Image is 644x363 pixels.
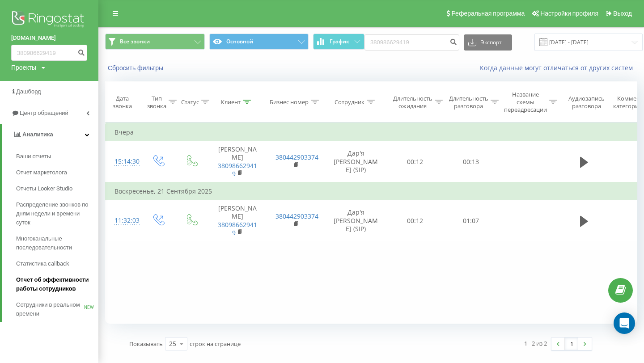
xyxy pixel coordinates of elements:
span: Отчеты Looker Studio [16,184,72,193]
a: 380986629419 [218,220,257,237]
span: строк на странице [190,340,241,348]
a: Сотрудники в реальном времениNEW [16,297,98,322]
span: Реферальная программа [451,10,525,17]
td: 00:13 [443,141,499,182]
span: Все звонки [120,38,150,45]
a: Ваши отчеты [16,148,98,165]
input: Поиск по номеру [11,45,87,61]
span: Отчет об эффективности работы сотрудников [16,275,94,293]
a: 380442903374 [275,212,318,220]
div: 25 [169,339,176,348]
span: Сотрудники в реальном времени [16,300,84,318]
span: Статистика callback [16,259,69,268]
div: 15:14:30 [114,153,132,170]
span: График [330,38,349,45]
a: Отчеты Looker Studio [16,181,98,197]
td: Дар'я [PERSON_NAME] (SIP) [325,200,387,241]
div: Дата звонка [106,95,139,110]
div: 11:32:03 [114,212,132,229]
div: 1 - 2 из 2 [524,339,547,348]
td: 00:12 [387,141,443,182]
div: Клиент [221,98,241,106]
button: Экспорт [464,34,512,51]
a: Статистика callback [16,256,98,272]
button: Основной [209,34,309,50]
a: [DOMAIN_NAME] [11,34,87,42]
button: График [313,34,364,50]
span: Многоканальные последовательности [16,234,94,252]
div: Длительность ожидания [393,95,432,110]
a: Распределение звонков по дням недели и времени суток [16,197,98,231]
input: Поиск по номеру [364,34,459,51]
div: Тип звонка [147,95,166,110]
a: Когда данные могут отличаться от других систем [480,63,637,72]
a: Отчет об эффективности работы сотрудников [16,272,98,297]
td: [PERSON_NAME] [208,141,267,182]
div: Бизнес номер [270,98,309,106]
span: Выход [613,10,632,17]
span: Распределение звонков по дням недели и времени суток [16,200,94,227]
a: Аналитика [2,124,98,145]
td: Дар'я [PERSON_NAME] (SIP) [325,141,387,182]
div: Проекты [11,63,36,72]
span: Дашборд [16,88,41,95]
div: Open Intercom Messenger [614,312,635,334]
div: Длительность разговора [449,95,488,110]
a: Многоканальные последовательности [16,231,98,256]
div: Статус [181,98,199,106]
span: Отчет маркетолога [16,168,67,177]
button: Сбросить фильтры [105,64,168,72]
span: Аналитика [22,131,53,138]
a: 380442903374 [275,153,318,161]
span: Центр обращений [20,110,68,116]
a: Отчет маркетолога [16,165,98,181]
span: Ваши отчеты [16,152,51,161]
a: 1 [565,338,578,350]
td: 00:12 [387,200,443,241]
div: Название схемы переадресации [504,91,547,114]
span: Настройки профиля [540,10,598,17]
div: Аудиозапись разговора [565,95,608,110]
div: Сотрудник [335,98,364,106]
td: 01:07 [443,200,499,241]
img: Ringostat logo [11,9,87,31]
span: Показывать [129,340,163,348]
button: Все звонки [105,34,205,50]
a: 380986629419 [218,161,257,178]
td: [PERSON_NAME] [208,200,267,241]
